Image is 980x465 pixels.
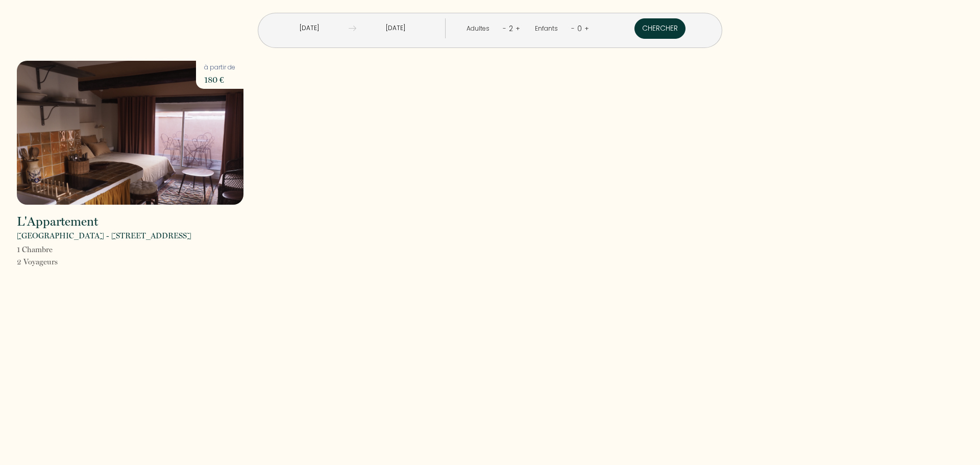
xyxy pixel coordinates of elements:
[503,23,506,33] a: -
[349,25,356,32] img: guests
[270,18,349,38] input: Arrivée
[17,215,98,228] h2: L'Appartement
[55,257,58,266] span: s
[584,23,589,33] a: +
[204,72,235,87] p: 180 €
[17,256,58,268] p: 2 Voyageur
[356,18,435,38] input: Départ
[634,18,685,39] button: Chercher
[17,243,58,256] p: 1 Chambre
[17,61,243,205] img: rental-image
[17,230,191,242] p: [GEOGRAPHIC_DATA] - [STREET_ADDRESS]
[467,24,493,34] div: Adultes
[575,20,584,37] div: 0
[535,24,561,34] div: Enfants
[571,23,575,33] a: -
[506,20,516,37] div: 2
[516,23,520,33] a: +
[204,63,235,72] p: à partir de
